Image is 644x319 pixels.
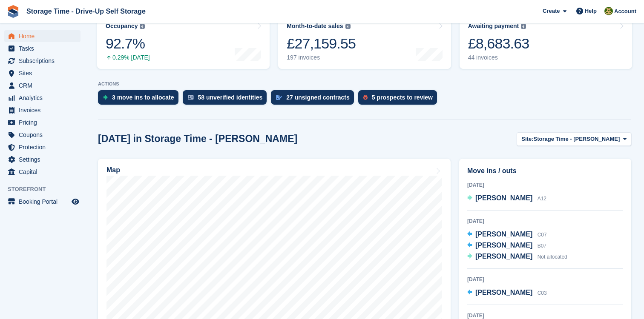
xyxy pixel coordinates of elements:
div: 58 unverified identities [198,94,263,101]
span: C07 [538,232,547,238]
span: Settings [19,154,70,165]
span: Booking Portal [19,196,70,208]
a: [PERSON_NAME] C03 [467,288,547,299]
span: Protection [19,141,70,153]
h2: [DATE] in Storage Time - [PERSON_NAME] [98,133,297,145]
img: icon-info-grey-7440780725fd019a000dd9b08b2336e03edf1995a4989e88bcd33f0948082b44.svg [521,24,526,29]
span: Site: [521,135,533,143]
a: Preview store [70,197,80,207]
a: Awaiting payment £8,683.63 44 invoices [460,15,632,69]
span: Subscriptions [19,55,70,67]
span: [PERSON_NAME] [475,242,532,249]
span: B07 [538,243,546,249]
span: Invoices [19,104,70,116]
img: prospect-51fa495bee0391a8d652442698ab0144808aea92771e9ea1ae160a38d050c398.svg [363,95,368,100]
div: 92.7% [106,35,150,52]
h2: Map [106,166,120,174]
a: menu [4,117,80,128]
span: Pricing [19,117,70,128]
span: C03 [538,290,547,296]
a: [PERSON_NAME] C07 [467,229,547,240]
a: Month-to-date sales £27,159.55 197 invoices [278,15,451,69]
a: 58 unverified identities [183,90,271,109]
img: contract_signature_icon-13c848040528278c33f63329250d36e43548de30e8caae1d1a13099fd9432cc5.svg [276,95,282,100]
span: Not allocated [538,254,567,260]
div: [DATE] [467,217,623,225]
a: menu [4,104,80,116]
a: 5 prospects to review [358,90,441,109]
span: Storage Time - [PERSON_NAME] [534,135,620,143]
span: Analytics [19,92,70,104]
span: [PERSON_NAME] [475,231,532,238]
div: £8,683.63 [468,35,529,52]
a: menu [4,129,80,141]
div: Occupancy [106,23,138,30]
a: menu [4,30,80,42]
span: Home [19,30,70,42]
span: A12 [538,196,546,202]
a: 3 move ins to allocate [98,90,183,109]
div: 44 invoices [468,54,529,61]
div: [DATE] [467,181,623,189]
img: Zain Sarwar [604,7,613,15]
a: menu [4,196,80,208]
span: Coupons [19,129,70,141]
span: [PERSON_NAME] [475,253,532,260]
div: 27 unsigned contracts [286,94,350,101]
a: menu [4,67,80,79]
span: [PERSON_NAME] [475,289,532,296]
div: 197 invoices [287,54,356,61]
div: £27,159.55 [287,35,356,52]
div: Awaiting payment [468,23,519,30]
img: icon-info-grey-7440780725fd019a000dd9b08b2336e03edf1995a4989e88bcd33f0948082b44.svg [345,24,351,29]
a: Occupancy 92.7% 0.29% [DATE] [97,15,270,69]
img: verify_identity-adf6edd0f0f0b5bbfe63781bf79b02c33cf7c696d77639b501bdc392416b5a36.svg [188,95,194,100]
span: CRM [19,80,70,91]
img: stora-icon-8386f47178a22dfd0bd8f6a31ec36ba5ce8667c1dd55bd0f319d3a0aa187defe.svg [7,5,20,18]
img: icon-info-grey-7440780725fd019a000dd9b08b2336e03edf1995a4989e88bcd33f0948082b44.svg [140,24,145,29]
span: Tasks [19,43,70,54]
a: menu [4,141,80,153]
a: menu [4,80,80,91]
a: menu [4,43,80,54]
span: Help [585,7,597,15]
a: [PERSON_NAME] A12 [467,193,546,204]
span: [PERSON_NAME] [475,194,532,202]
a: Storage Time - Drive-Up Self Storage [23,4,149,18]
span: Storefront [8,185,85,194]
a: menu [4,166,80,178]
img: move_ins_to_allocate_icon-fdf77a2bb77ea45bf5b3d319d69a93e2d87916cf1d5bf7949dd705db3b84f3ca.svg [103,95,108,100]
div: 5 prospects to review [372,94,433,101]
a: menu [4,55,80,67]
p: ACTIONS [98,81,631,87]
span: Create [543,7,560,15]
span: Sites [19,67,70,79]
a: [PERSON_NAME] B07 [467,240,546,251]
button: Site: Storage Time - [PERSON_NAME] [517,132,631,146]
a: menu [4,154,80,165]
h2: Move ins / outs [467,166,623,176]
div: 3 move ins to allocate [112,94,174,101]
div: 0.29% [DATE] [106,54,150,61]
a: 27 unsigned contracts [271,90,358,109]
div: Month-to-date sales [287,23,343,30]
a: [PERSON_NAME] Not allocated [467,251,567,262]
a: menu [4,92,80,104]
div: [DATE] [467,276,623,283]
span: Capital [19,166,70,178]
span: Account [614,7,636,16]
